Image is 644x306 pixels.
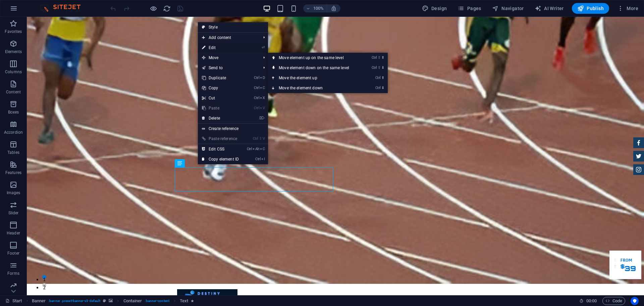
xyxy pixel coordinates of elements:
i: This element is a customizable preset [103,299,106,303]
i: X [260,96,265,100]
p: Footer [7,251,19,256]
i: ⌦ [259,116,265,120]
a: ⏎Edit [198,43,243,53]
i: V [260,106,265,110]
span: Publish [577,5,604,12]
span: . banner-content [145,297,169,305]
h6: 100% [313,4,324,12]
i: ⇧ [378,65,381,70]
h6: Session time [579,297,597,305]
p: Slider [8,210,19,216]
a: Send to [198,63,258,73]
a: CtrlCCopy [198,83,243,93]
i: Ctrl [372,65,377,70]
i: ⬆ [381,76,384,80]
a: CtrlICopy element ID [198,154,243,164]
p: Accordion [4,130,23,135]
i: ⬆ [381,55,384,60]
i: Ctrl [254,106,259,110]
i: Element contains an animation [191,299,194,303]
a: Ctrl⇧VPaste reference [198,134,243,144]
a: Style [198,22,268,32]
i: Reload page [163,5,171,12]
button: 1 [15,258,19,262]
i: ⇧ [378,55,381,60]
button: Click here to leave preview mode and continue editing [149,4,157,12]
i: C [260,147,265,151]
i: Ctrl [254,76,259,80]
a: ⌦Delete [198,113,243,123]
span: Click to select. Double-click to edit [180,297,188,305]
i: Ctrl [375,86,381,90]
i: D [260,76,265,80]
span: Pages [458,5,481,12]
div: Design (Ctrl+Alt+Y) [419,3,450,14]
i: ⬇ [381,86,384,90]
a: Ctrl⇧⬇Move element down on the same level [268,63,363,73]
button: reload [163,4,171,12]
span: Click to select. Double-click to edit [32,297,46,305]
span: Move [198,53,258,63]
a: CtrlDDuplicate [198,73,243,83]
i: Alt [253,147,259,151]
span: . banner .preset-banner-v3-default [48,297,100,305]
i: V [263,136,265,141]
a: CtrlXCut [198,93,243,103]
i: Ctrl [255,157,261,161]
i: ⏎ [262,45,265,50]
span: Design [422,5,447,12]
button: 100% [303,4,327,12]
button: 2 [15,266,19,270]
a: Ctrl⇧⬆Move element up on the same level [268,53,363,63]
i: Ctrl [253,136,258,141]
p: Boxes [8,110,19,115]
i: Ctrl [375,76,381,80]
a: Ctrl⬇Move the element down [268,83,363,93]
p: Favorites [5,29,22,34]
span: Add content [198,33,258,43]
i: Ctrl [254,96,259,100]
button: AI Writer [532,3,567,14]
button: Design [419,3,450,14]
span: AI Writer [535,5,564,12]
p: Features [5,170,21,175]
i: This element contains a background [109,299,113,303]
span: Code [605,297,622,305]
p: Content [6,89,21,95]
p: Forms [7,271,19,276]
i: On resize automatically adjust zoom level to fit chosen device. [331,5,337,11]
button: Navigator [489,3,527,14]
span: : [591,298,592,303]
button: Publish [572,3,609,14]
i: ⇧ [259,136,262,141]
p: Images [7,190,20,195]
a: Create reference [198,124,268,134]
p: Elements [5,49,22,54]
button: Usercentrics [631,297,639,305]
nav: breadcrumb [32,297,194,305]
span: More [617,5,638,12]
i: C [260,86,265,90]
i: Ctrl [254,86,259,90]
i: Ctrl [247,147,252,151]
p: Header [7,230,20,236]
button: More [614,3,641,14]
p: Columns [5,69,22,75]
button: Pages [455,3,484,14]
img: Editor Logo [39,4,89,12]
span: Navigator [492,5,524,12]
button: Code [602,297,625,305]
i: ⬇ [381,65,384,70]
i: I [261,157,265,161]
p: Tables [7,150,19,155]
i: Ctrl [372,55,377,60]
a: Click to cancel selection. Double-click to open Pages [5,297,22,305]
span: Click to select. Double-click to edit [123,297,142,305]
a: CtrlVPaste [198,103,243,113]
a: CtrlAltCEdit CSS [198,144,243,154]
span: 00 00 [586,297,597,305]
a: Ctrl⬆Move the element up [268,73,363,83]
